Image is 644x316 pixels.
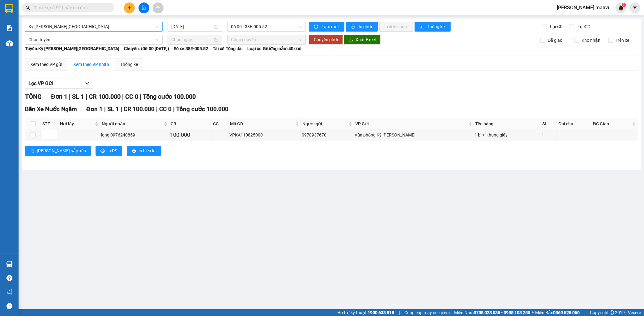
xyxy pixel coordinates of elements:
[52,131,56,135] span: up
[351,24,356,29] span: printer
[171,36,213,43] input: Chọn ngày
[632,5,638,11] span: caret-down
[30,61,62,68] div: Xem theo VP gửi
[173,106,175,113] span: |
[50,130,57,135] span: Increase Value
[309,35,343,45] button: Chuyển phơi
[354,129,474,141] td: Văn phòng Kỳ Anh
[125,93,138,100] span: CC 0
[584,309,585,316] span: |
[404,309,453,316] span: Cung cấp máy in - giấy in:
[124,45,169,52] span: Chuyến: (06:00 [DATE])
[213,45,243,52] span: Tài xế: Tổng đài
[132,149,136,154] span: printer
[346,22,378,32] button: printerIn phơi
[121,106,122,113] span: |
[231,35,302,44] span: Chọn chuyến
[356,120,467,127] span: VP Gửi
[474,119,541,129] th: Tên hàng
[623,3,625,7] span: 1
[36,26,79,33] text: MD1108250029
[143,93,196,100] span: Tổng cước 100.000
[5,36,62,49] div: Gửi: VP [GEOGRAPHIC_DATA]
[579,37,603,44] span: Kho nhận
[541,119,557,129] th: SL
[622,3,626,7] sup: 1
[229,132,300,138] div: VPKA1108250001
[231,22,302,31] span: 06:00 - 38E-005.52
[139,2,149,13] button: file-add
[69,93,70,100] span: |
[25,46,119,51] b: Tuyến: Kỳ [PERSON_NAME][GEOGRAPHIC_DATA]
[41,119,58,129] th: STT
[228,129,301,141] td: VPKA1108250001
[6,303,12,309] span: message
[359,23,373,30] span: In phơi
[356,36,376,43] span: Xuất Excel
[314,24,319,29] span: sync
[248,45,302,52] span: Loại xe: Giường nằm 40 chỗ
[28,22,159,31] span: Kỳ Anh - Hà Nội
[593,120,631,127] span: ĐC Giao
[629,2,640,13] button: caret-down
[140,93,141,100] span: |
[553,310,580,315] strong: 0369 525 060
[102,120,163,127] span: Người nhận
[30,149,34,154] span: sort-ascending
[96,146,122,156] button: printerIn DS
[107,106,119,113] span: SL 1
[610,310,614,315] span: copyright
[25,146,91,156] button: sort-ascending[PERSON_NAME] sắp xếp
[368,310,394,315] strong: 1900 633 818
[25,106,77,113] span: Bến Xe Nước Ngầm
[542,132,556,138] div: 1
[25,79,93,89] button: Lọc VP Gửi
[52,136,56,139] span: down
[355,132,473,138] div: Văn phòng Kỳ [PERSON_NAME]
[86,106,103,113] span: Đơn 1
[101,132,168,138] div: long 0976240859
[156,106,158,113] span: |
[139,147,156,154] span: In biên lai
[50,135,57,140] span: Decrease Value
[73,61,109,68] div: Xem theo VP nhận
[322,23,339,30] span: Làm mới
[6,275,12,281] span: question-circle
[85,81,90,86] span: down
[344,35,381,45] button: downloadXuất Excel
[142,6,146,10] span: file-add
[89,93,121,100] span: CR 100.000
[65,36,111,49] div: Nhận: Văn phòng Kỳ [PERSON_NAME]
[5,4,13,13] img: logo-vxr
[475,132,540,138] div: 1 bì +1thung giấy
[159,106,172,113] span: CC 0
[211,119,228,129] th: CC
[309,22,344,32] button: syncLàm mới
[120,61,138,68] div: Thống kê
[26,6,30,10] span: search
[613,37,632,44] span: Trên xe
[575,23,591,30] span: Lọc CC
[124,106,155,113] span: CR 100.000
[545,37,565,44] span: Đã giao
[60,120,94,127] span: Nơi lấy
[124,2,135,13] button: plus
[171,23,213,30] input: 11/08/2025
[302,132,352,138] div: 0978937670
[552,4,616,11] span: [PERSON_NAME].manvu
[532,311,534,314] span: ⚪️
[28,35,159,44] span: Chọn tuyến
[153,2,164,13] button: aim
[51,93,67,100] span: Đơn 1
[28,80,53,87] span: Lọc VP Gửi
[535,309,580,316] span: Miền Bắc
[100,149,105,154] span: printer
[127,146,161,156] button: printerIn biên lai
[122,93,124,100] span: |
[6,289,12,295] span: notification
[399,309,400,316] span: |
[107,147,117,154] span: In DS
[169,119,211,129] th: CR
[618,5,624,11] img: icon-new-feature
[72,93,84,100] span: SL 1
